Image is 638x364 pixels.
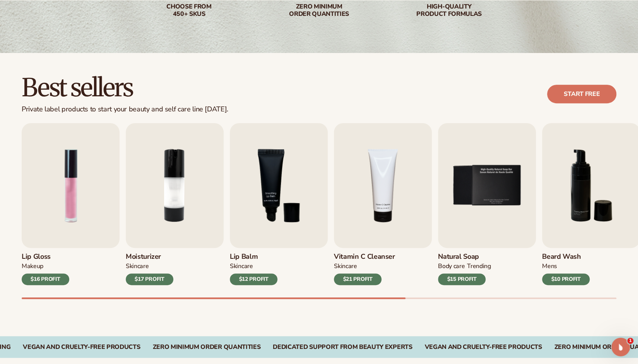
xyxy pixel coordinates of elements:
a: 1 / 9 [22,123,120,285]
a: Start free [547,85,616,103]
div: ZERO MINIMUM ORDER QUANTITIES [152,343,260,351]
h3: Vitamin C Cleanser [334,253,395,261]
div: Skincare [334,262,357,270]
a: 5 / 9 [438,123,536,285]
span: 1 [627,338,633,344]
div: $12 PROFIT [230,273,277,285]
div: VEGAN AND CRUELTY-FREE PRODUCTS [23,343,140,351]
h3: Lip Gloss [22,253,69,261]
h3: Beard Wash [542,253,590,261]
div: BODY Care [438,262,465,270]
h2: Best sellers [22,75,228,101]
div: $16 PROFIT [22,273,69,285]
div: Choose from 450+ Skus [140,3,239,18]
div: MAKEUP [22,262,43,270]
h3: Moisturizer [126,253,173,261]
div: Vegan and Cruelty-Free Products [424,343,542,351]
h3: Natural Soap [438,253,491,261]
div: SKINCARE [230,262,253,270]
div: DEDICATED SUPPORT FROM BEAUTY EXPERTS [273,343,412,351]
a: 2 / 9 [126,123,224,285]
div: $10 PROFIT [542,273,590,285]
div: $15 PROFIT [438,273,486,285]
a: 4 / 9 [334,123,432,285]
div: $17 PROFIT [126,273,173,285]
div: mens [542,262,557,270]
h3: Lip Balm [230,253,277,261]
a: 3 / 9 [230,123,328,285]
div: SKINCARE [126,262,149,270]
div: Private label products to start your beauty and self care line [DATE]. [22,105,228,114]
iframe: Intercom live chat [611,338,630,356]
div: High-quality product formulas [400,3,499,18]
div: Zero minimum order quantities [270,3,369,18]
div: TRENDING [467,262,491,270]
div: $21 PROFIT [334,273,381,285]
